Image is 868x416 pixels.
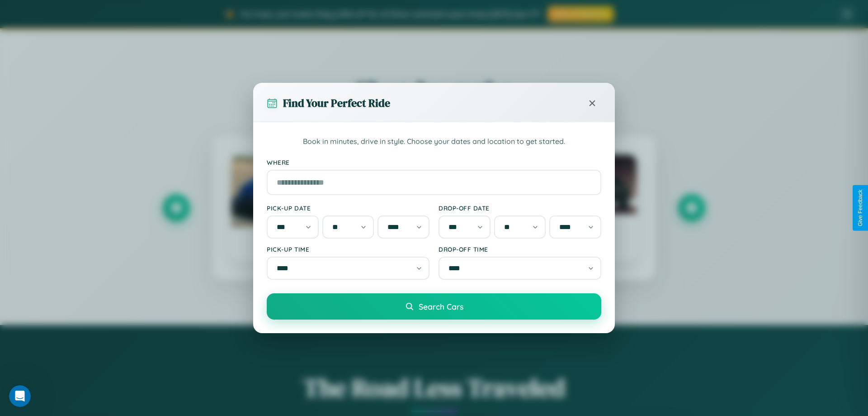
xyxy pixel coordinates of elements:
[439,204,601,212] label: Drop-off Date
[267,204,429,212] label: Pick-up Date
[267,293,601,320] button: Search Cars
[283,96,390,110] h3: Find Your Perfect Ride
[267,158,601,166] label: Where
[419,301,463,311] span: Search Cars
[439,245,601,253] label: Drop-off Time
[267,136,601,148] p: Book in minutes, drive in style. Choose your dates and location to get started.
[267,245,429,253] label: Pick-up Time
